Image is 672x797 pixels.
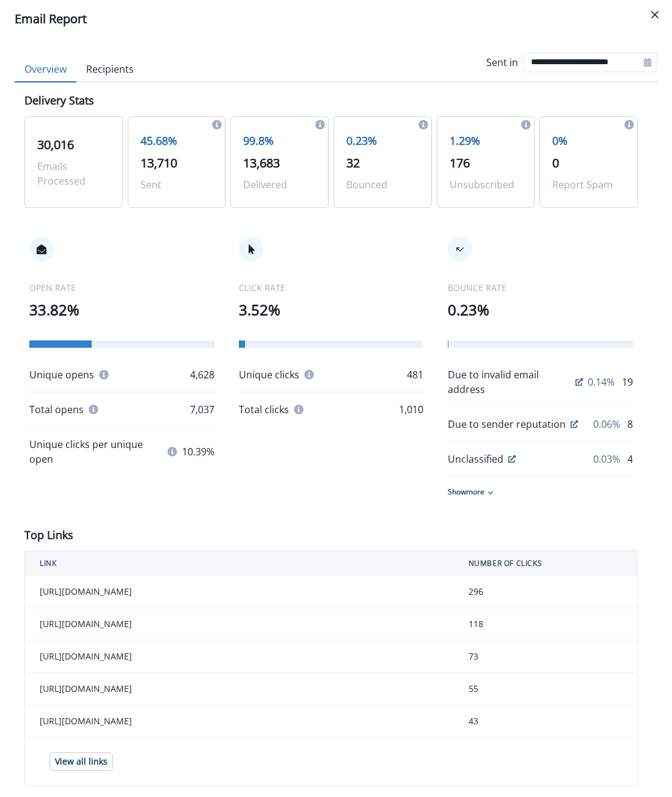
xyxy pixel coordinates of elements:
[24,92,94,109] p: Delivery Stats
[448,417,566,432] p: Due to sender reputation
[29,281,214,294] p: OPEN RATE
[15,10,657,28] div: Email Report
[407,367,423,382] p: 481
[454,641,638,673] td: 73
[239,281,424,294] p: CLICK RATE
[29,367,94,382] p: Unique opens
[29,437,163,466] p: Unique clicks per unique open
[25,705,454,738] td: [URL][DOMAIN_NAME]
[346,133,419,149] p: 0.23%
[552,155,559,171] span: 0
[399,402,423,417] p: 1,010
[24,527,73,543] p: Top Links
[141,133,213,149] p: 45.68%
[454,673,638,705] td: 55
[29,402,84,417] p: Total opens
[593,452,620,466] p: 0.03%
[243,177,316,192] p: Delivered
[552,177,625,192] p: Report Spam
[454,608,638,641] td: 118
[76,57,144,83] button: Recipients
[448,487,484,498] p: Show more
[448,281,633,294] p: BOUNCE RATE
[25,608,454,641] td: [URL][DOMAIN_NAME]
[49,752,113,771] button: View all links
[25,673,454,705] td: [URL][DOMAIN_NAME]
[25,551,454,576] th: LINK
[190,402,214,417] p: 7,037
[29,299,214,321] p: 33.82%
[239,402,289,417] p: Total clicks
[239,367,299,382] p: Unique clicks
[593,417,620,432] p: 0.06%
[552,133,625,149] p: 0%
[25,576,454,608] td: [URL][DOMAIN_NAME]
[450,133,522,149] p: 1.29%
[243,155,280,171] span: 13,683
[627,417,633,432] p: 8
[182,444,214,459] p: 10.39%
[141,155,177,171] span: 13,710
[239,299,424,321] p: 3.52%
[243,133,316,149] p: 99.8%
[25,641,454,673] td: [URL][DOMAIN_NAME]
[588,375,615,389] p: 0.14%
[37,159,110,188] p: Emails Processed
[448,299,633,321] p: 0.23%
[346,177,419,192] p: Bounced
[37,136,74,153] span: 30,016
[450,155,470,171] span: 176
[450,177,522,192] p: Unsubscribed
[448,452,503,466] p: Unclassified
[55,757,108,767] p: View all links
[454,576,638,608] td: 296
[454,551,638,576] th: NUMBER OF CLICKS
[622,375,633,389] p: 19
[190,367,214,382] p: 4,628
[454,705,638,738] td: 43
[486,55,518,70] p: Sent in
[141,177,213,192] p: Sent
[645,5,665,24] button: Close
[448,367,571,397] p: Due to invalid email address
[346,155,360,171] span: 32
[627,452,633,466] p: 4
[15,57,76,83] button: Overview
